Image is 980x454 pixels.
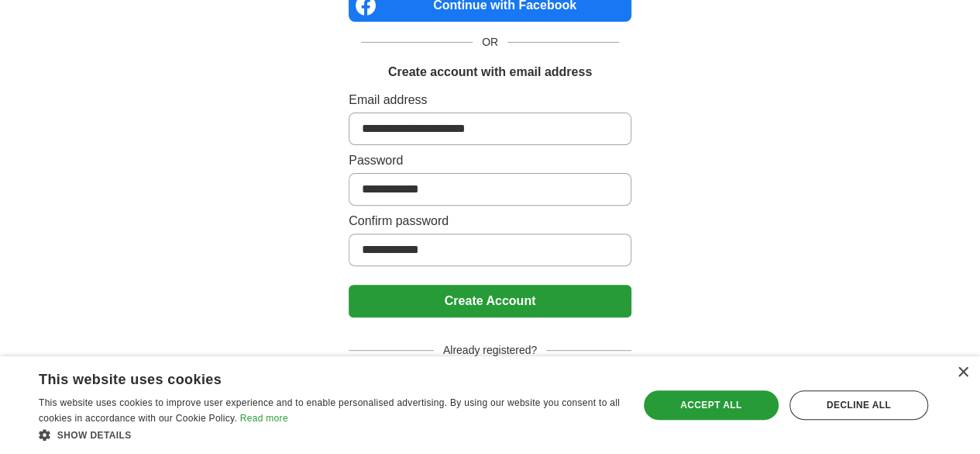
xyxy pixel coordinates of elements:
[388,63,592,81] h1: Create account with email address
[644,390,779,420] div: Accept all
[473,34,507,50] span: OR
[957,367,968,379] div: Close
[789,390,928,420] div: Decline all
[349,285,631,317] button: Create Account
[349,151,631,170] label: Password
[240,413,288,424] a: Read more, opens a new window
[349,91,631,109] label: Email address
[349,212,631,230] label: Confirm password
[57,430,132,441] span: Show details
[39,366,582,389] div: This website uses cookies
[434,342,546,359] span: Already registered?
[39,427,621,442] div: Show details
[39,397,620,424] span: This website uses cookies to improve user experience and to enable personalised advertising. By u...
